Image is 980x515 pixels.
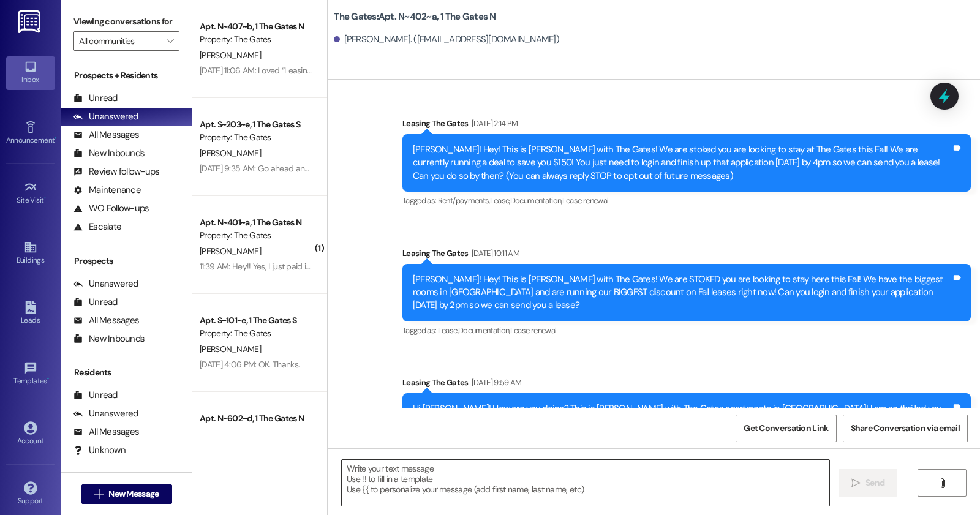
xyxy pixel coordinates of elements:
[402,321,971,339] div: Tagged as:
[851,478,861,488] i: 
[73,202,149,215] div: WO Follow-ups
[200,118,313,131] div: Apt. S~203~e, 1 The Gates S
[200,33,313,46] div: Property: The Gates
[402,117,971,134] div: Leasing The Gates
[200,359,300,370] div: [DATE] 4:06 PM: OK. Thanks.
[6,56,55,89] a: Inbox
[334,10,496,23] b: The Gates: Apt. N~402~a, 1 The Gates N
[200,412,313,425] div: Apt. N~602~d, 1 The Gates N
[73,314,139,327] div: All Messages
[6,358,55,391] a: Templates •
[402,192,971,209] div: Tagged as:
[402,376,971,393] div: Leasing The Gates
[73,444,126,457] div: Unknown
[839,469,898,497] button: Send
[200,65,911,76] div: [DATE] 11:06 AM: Loved “Leasing The Gates (The Gates): Our manager is still working on getting it...
[200,327,313,340] div: Property: The Gates
[744,422,828,435] span: Get Conversation Link
[6,297,55,330] a: Leads
[490,195,510,206] span: Lease ,
[510,195,562,206] span: Documentation ,
[6,177,55,210] a: Site Visit •
[562,195,609,206] span: Lease renewal
[510,325,557,336] span: Lease renewal
[73,389,118,402] div: Unread
[413,402,951,442] div: Hi [PERSON_NAME]! How are you doing? This is [PERSON_NAME] with The Gates apartments in [GEOGRAPH...
[413,143,951,182] div: [PERSON_NAME]! Hey! This is [PERSON_NAME] with The Gates! We are stoked you are looking to stay a...
[73,333,145,345] div: New Inbounds
[81,484,172,504] button: New Message
[73,426,139,438] div: All Messages
[73,92,118,105] div: Unread
[94,489,104,499] i: 
[438,325,458,336] span: Lease ,
[200,229,313,242] div: Property: The Gates
[438,195,490,206] span: Rent/payments ,
[55,134,56,143] span: •
[108,487,159,500] span: New Message
[469,117,518,130] div: [DATE] 2:14 PM
[865,476,884,489] span: Send
[938,478,947,488] i: 
[73,147,145,160] div: New Inbounds
[469,376,522,389] div: [DATE] 9:59 AM
[200,216,313,229] div: Apt. N~401~a, 1 The Gates N
[402,247,971,264] div: Leasing The Gates
[334,33,559,46] div: [PERSON_NAME]. ([EMAIL_ADDRESS][DOMAIN_NAME])
[200,261,446,272] div: 11:39 AM: Hey!! Yes, I just paid it. Sorry it took longer than I anticipated!!
[73,407,138,420] div: Unanswered
[458,325,510,336] span: Documentation ,
[73,220,121,233] div: Escalate
[73,277,138,290] div: Unanswered
[200,50,261,61] span: [PERSON_NAME]
[413,273,951,312] div: [PERSON_NAME]! Hey! This is [PERSON_NAME] with The Gates! We are STOKED you are looking to stay h...
[73,184,141,197] div: Maintenance
[18,10,43,33] img: ResiDesk Logo
[73,12,179,31] label: Viewing conversations for
[200,163,329,174] div: [DATE] 9:35 AM: Go ahead and sell it
[469,247,519,260] div: [DATE] 10:11 AM
[736,415,836,442] button: Get Conversation Link
[200,148,261,159] span: [PERSON_NAME]
[843,415,968,442] button: Share Conversation via email
[61,255,192,268] div: Prospects
[200,344,261,355] span: [PERSON_NAME]
[200,131,313,144] div: Property: The Gates
[73,129,139,141] div: All Messages
[851,422,960,435] span: Share Conversation via email
[6,478,55,511] a: Support
[6,237,55,270] a: Buildings
[200,425,313,438] div: Property: The Gates
[200,314,313,327] div: Apt. S~101~e, 1 The Gates S
[73,296,118,309] div: Unread
[73,165,159,178] div: Review follow-ups
[44,194,46,203] span: •
[200,20,313,33] div: Apt. N~407~b, 1 The Gates N
[6,418,55,451] a: Account
[61,366,192,379] div: Residents
[47,375,49,383] span: •
[73,110,138,123] div: Unanswered
[61,69,192,82] div: Prospects + Residents
[79,31,160,51] input: All communities
[200,246,261,257] span: [PERSON_NAME]
[167,36,173,46] i: 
